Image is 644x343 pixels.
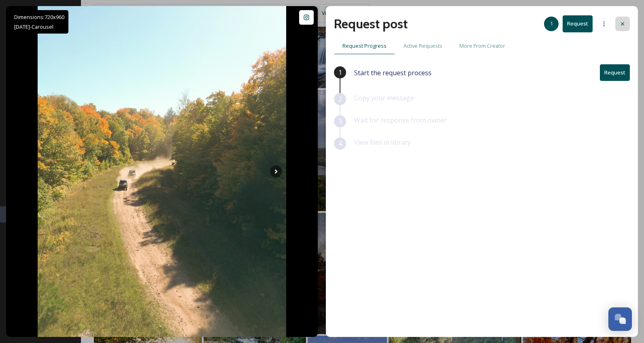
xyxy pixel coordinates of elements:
[14,13,64,21] span: Dimensions: 720 x 960
[338,94,342,104] span: 2
[334,14,408,34] h2: Request post
[608,307,632,331] button: Open Chat
[38,6,286,337] img: There is no better time to be out exploring the Keweenaw than in the fall! 🍁🍂 Our predicted peak ...
[550,20,553,28] span: 1
[600,64,630,81] button: Request
[338,116,342,126] span: 3
[563,15,593,32] button: Request
[338,139,342,148] span: 4
[354,93,414,102] span: Copy your message
[14,23,53,30] span: [DATE] - Carousel
[354,68,431,78] span: Start the request process
[459,42,505,50] span: More From Creator
[338,68,342,77] span: 1
[354,138,411,147] span: View files in library
[354,116,447,125] span: Wait for response from owner
[342,42,387,50] span: Request Progress
[404,42,442,50] span: Active Requests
